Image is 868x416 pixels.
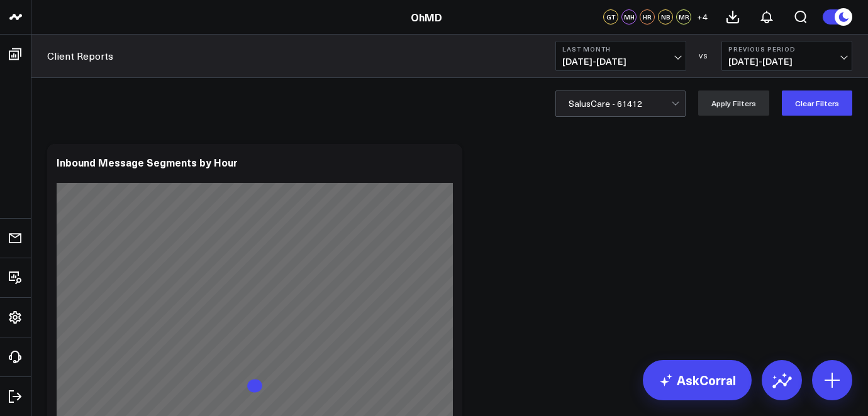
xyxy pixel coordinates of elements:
button: Previous Period[DATE]-[DATE] [721,41,852,71]
div: NB [658,9,673,25]
button: Apply Filters [698,90,769,116]
b: Previous Period [728,45,845,53]
div: Inbound Message Segments by Hour [57,155,238,169]
button: Clear Filters [782,90,852,116]
span: [DATE] - [DATE] [562,57,679,67]
a: Client Reports [47,49,113,63]
button: +4 [694,9,709,25]
div: VS [693,52,715,60]
a: OhMD [411,10,442,24]
div: GT [603,9,618,25]
span: + 4 [697,13,708,21]
div: HR [640,9,655,25]
button: Last Month[DATE]-[DATE] [555,41,686,71]
span: [DATE] - [DATE] [728,57,845,67]
a: AskCorral [643,360,752,400]
div: MR [676,9,691,25]
div: MH [621,9,637,25]
b: Last Month [562,45,679,53]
